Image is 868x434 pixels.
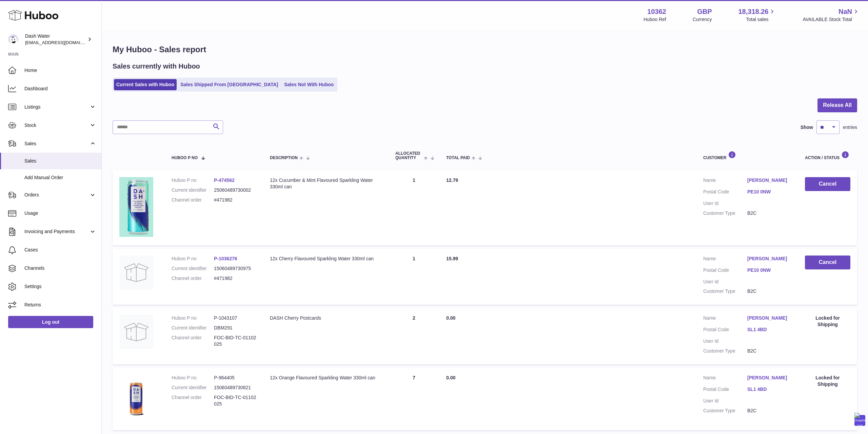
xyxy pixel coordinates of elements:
div: Locked for Shipping [805,375,850,388]
dt: User Id [703,398,747,404]
dt: Channel order [172,197,214,203]
dd: FOC-BID-TC-01102025 [214,335,256,347]
dt: Channel order [172,394,214,407]
a: P-1036276 [214,256,237,261]
dt: Channel order [172,335,214,347]
span: Sales [24,158,96,164]
dt: User Id [703,338,747,344]
div: Dash Water [25,33,86,46]
a: PE10 0NW [747,267,791,273]
dt: Current identifier [172,265,214,272]
dt: Huboo P no [172,375,214,381]
div: DASH Cherry Postcards [270,315,382,321]
a: [PERSON_NAME] [747,256,791,262]
span: Cases [24,247,96,253]
span: Stock [24,122,89,129]
dd: B2C [747,288,791,295]
dt: Huboo P no [172,177,214,184]
img: 103621724231664.png [119,375,153,422]
img: no-photo.jpg [119,315,153,349]
div: Currency [693,16,712,23]
dt: Name [703,256,747,264]
a: NaN AVAILABLE Stock Total [803,7,860,23]
span: entries [843,124,857,131]
dd: #471982 [214,275,256,282]
strong: 10362 [647,7,666,16]
dt: Name [703,177,747,185]
td: 7 [389,368,439,430]
a: Sales Shipped From [GEOGRAPHIC_DATA] [178,79,280,90]
span: Total paid [446,156,470,160]
img: 103621727971708.png [119,177,153,237]
a: Sales Not With Huboo [282,79,336,90]
span: 18,318.26 [738,7,768,16]
dt: Customer Type [703,408,747,414]
dt: User Id [703,200,747,207]
a: [PERSON_NAME] [747,315,791,321]
span: Usage [24,210,96,216]
dt: Huboo P no [172,256,214,262]
dt: Current identifier [172,187,214,193]
span: Sales [24,140,89,147]
span: Huboo P no [172,156,198,160]
div: Customer [703,151,791,160]
dt: Name [703,315,747,323]
button: Cancel [805,177,850,191]
dt: Name [703,375,747,383]
dt: Current identifier [172,384,214,391]
dd: 25060489730002 [214,187,256,193]
a: 18,318.26 Total sales [738,7,776,23]
dd: P-964405 [214,375,256,381]
dt: Postal Code [703,386,747,394]
dt: Current identifier [172,325,214,331]
span: 0.00 [446,315,455,321]
span: Dashboard [24,86,96,92]
span: Returns [24,302,96,308]
span: Total sales [746,16,776,23]
h2: Sales currently with Huboo [113,62,200,71]
span: AVAILABLE Stock Total [803,16,860,23]
a: Current Sales with Huboo [114,79,177,90]
dd: DBM291 [214,325,256,331]
span: Home [24,67,96,74]
td: 1 [389,249,439,305]
dd: P-1043107 [214,315,256,321]
dd: 15060489730975 [214,265,256,272]
h1: My Huboo - Sales report [113,44,857,55]
a: PE10 0NW [747,189,791,195]
div: Huboo Ref [644,16,666,23]
td: 1 [389,170,439,245]
a: [PERSON_NAME] [747,177,791,184]
a: SL1 4BD [747,326,791,333]
dt: Customer Type [703,348,747,354]
dd: B2C [747,210,791,216]
div: 12x Orange Flavoured Sparkling Water 330ml can [270,375,382,381]
dd: FOC-BID-TC-01102025 [214,394,256,407]
a: SL1 4BD [747,386,791,393]
span: [EMAIL_ADDRESS][DOMAIN_NAME] [25,40,100,45]
div: 12x Cherry Flavoured Sparkling Water 330ml can [270,256,382,262]
button: Release All [817,98,857,112]
dt: Customer Type [703,288,747,295]
dt: Postal Code [703,326,747,335]
dt: Customer Type [703,210,747,216]
img: bea@dash-water.com [8,34,18,44]
td: 2 [389,308,439,364]
dt: Postal Code [703,267,747,275]
span: Listings [24,104,89,110]
span: Description [270,156,298,160]
div: 12x Cucumber & Mint Flavoured Sparkling Water 330ml can [270,177,382,190]
dt: Huboo P no [172,315,214,321]
dd: #471982 [214,197,256,203]
a: [PERSON_NAME] [747,375,791,381]
span: 0.00 [446,375,455,380]
span: NaN [839,7,852,16]
dd: B2C [747,348,791,354]
span: 15.99 [446,256,458,261]
img: no-photo.jpg [119,256,153,289]
span: Add Manual Order [24,174,96,181]
strong: GBP [697,7,712,16]
dd: B2C [747,408,791,414]
dd: 15060489730821 [214,384,256,391]
span: Channels [24,265,96,271]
